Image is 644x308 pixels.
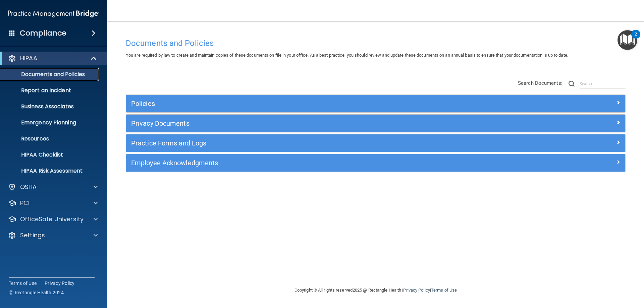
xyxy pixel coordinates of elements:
p: Business Associates [4,103,96,110]
span: Ⓒ Rectangle Health 2024 [9,289,64,296]
a: Terms of Use [431,288,457,293]
a: PCI [8,199,98,207]
h4: Compliance [20,28,66,38]
div: 2 [635,34,637,43]
p: PCI [20,199,30,207]
a: OSHA [8,183,98,191]
p: Settings [20,231,45,239]
h5: Policies [131,100,495,107]
h5: Privacy Documents [131,120,495,127]
a: Practice Forms and Logs [131,138,620,148]
a: Terms of Use [9,280,37,287]
a: Policies [131,98,620,109]
p: HIPAA [20,54,37,62]
a: HIPAA [8,54,97,62]
a: OfficeSafe University [8,215,98,223]
span: You are required by law to create and maintain copies of these documents on file in your office. ... [126,53,568,58]
p: HIPAA Risk Assessment [4,168,96,174]
input: Search [580,79,626,89]
h4: Documents and Policies [126,39,626,48]
a: Privacy Policy [403,288,430,293]
p: OfficeSafe University [20,215,84,223]
a: Employee Acknowledgments [131,158,620,168]
img: PMB logo [8,7,99,20]
a: Privacy Documents [131,118,620,129]
img: ic-search.3b580494.png [569,81,575,87]
p: Documents and Policies [4,71,96,78]
h5: Employee Acknowledgments [131,159,495,167]
p: OSHA [20,183,37,191]
p: Emergency Planning [4,119,96,126]
h5: Practice Forms and Logs [131,139,495,147]
button: Open Resource Center, 2 new notifications [618,30,637,50]
p: Report an Incident [4,87,96,94]
a: Privacy Policy [45,280,75,287]
iframe: Drift Widget Chat Controller [528,260,636,287]
p: HIPAA Checklist [4,151,96,158]
a: Settings [8,231,98,239]
p: Resources [4,135,96,142]
span: Search Documents: [518,80,562,86]
div: Copyright © All rights reserved 2025 @ Rectangle Health | | [253,280,498,301]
